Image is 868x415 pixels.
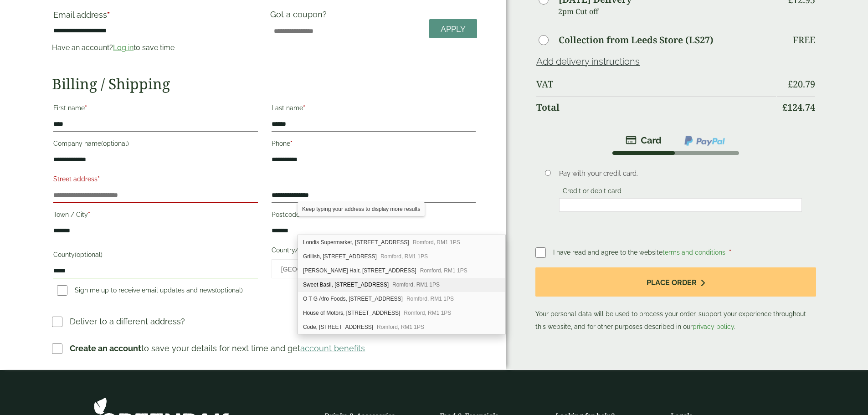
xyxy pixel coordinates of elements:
span: United Kingdom (UK) [281,260,448,279]
span: Country/Region [272,259,476,278]
label: Got a coupon? [270,10,330,24]
abbr: required [729,249,731,256]
label: Last name [272,102,476,117]
span: (optional) [75,251,103,258]
bdi: 124.74 [782,101,815,113]
input: Sign me up to receive email updates and news(optional) [57,285,67,296]
span: Romford, RM1 1PS [392,282,440,288]
h2: Billing / Shipping [52,75,477,92]
label: First name [53,102,257,117]
span: Romford, RM1 1PS [420,267,467,274]
span: £ [782,101,787,113]
abbr: required [98,175,100,183]
span: (optional) [215,287,243,294]
span: I have read and agree to the website [553,249,727,256]
p: Free [793,35,815,46]
abbr: required [303,104,305,112]
abbr: required [85,104,87,112]
a: terms and conditions [663,249,725,256]
div: Sweet Basil, 179 South Street [298,278,505,292]
button: Place order [535,267,816,297]
abbr: required [290,140,293,147]
img: ppcp-gateway.png [683,135,726,147]
th: Total [536,96,776,118]
span: Romford, RM1 1PS [413,239,460,246]
abbr: required [88,211,90,218]
div: Devine Hair, 177 South Street [298,264,505,278]
p: Deliver to a different address? [70,315,185,328]
div: Code, 165-167, South Street [298,320,505,334]
label: Town / City [53,208,257,224]
span: (optional) [101,140,129,147]
p: to save your details for next time and get [70,342,365,354]
a: Log in [113,43,134,52]
a: account benefits [300,343,365,353]
strong: Create an account [70,343,141,353]
span: Romford, RM1 1PS [406,296,454,302]
div: House of Motors, 183 South Street [298,306,505,320]
label: Street address [53,173,257,188]
th: VAT [536,73,776,95]
div: O T G Afro Foods, 181 South Street [298,292,505,306]
span: Apply [441,24,466,34]
p: Pay with your credit card. [559,169,802,179]
label: Credit or debit card [559,187,625,197]
span: £ [788,78,793,90]
div: Keep typing your address to display more results [298,202,425,216]
span: Romford, RM1 1PS [380,253,428,260]
p: Have an account? to save time [52,42,259,53]
label: Company name [53,137,257,153]
span: Romford, RM1 1PS [377,324,424,330]
div: Grillish, 175 South Street [298,250,505,264]
span: Romford, RM1 1PS [404,310,451,316]
abbr: required [107,10,110,20]
bdi: 20.79 [788,78,815,90]
label: Collection from Leeds Store (LS27) [559,36,714,45]
a: Add delivery instructions [536,56,640,67]
a: privacy policy [693,323,734,330]
abbr: required [300,211,302,218]
label: Sign me up to receive email updates and news [53,287,247,297]
div: Londis Supermarket, 173 South Street [298,236,505,250]
p: 2pm Cut off [558,5,776,18]
label: Country/Region [272,244,476,259]
img: stripe.png [626,135,662,146]
label: County [53,248,257,264]
label: Phone [272,137,476,153]
label: Postcode [272,208,476,224]
iframe: Secure card payment input frame [562,201,799,209]
label: Email address [53,11,257,24]
p: Your personal data will be used to process your order, support your experience throughout this we... [535,267,816,333]
a: Apply [429,19,477,39]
